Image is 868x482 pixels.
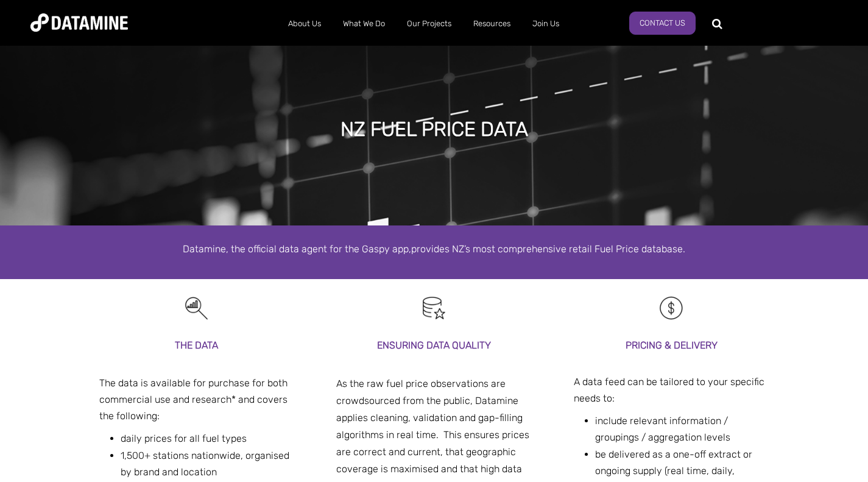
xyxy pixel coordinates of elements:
h3: Ensuring data quality [336,337,532,353]
a: Our Projects [396,8,462,40]
li: 1,500+ stations nationwide, organised by brand and location [121,447,295,480]
h3: THE DATA [99,337,295,353]
span: provides NZ’s most comprehensive retail Fuel Price database. [411,243,685,255]
a: About Us [277,8,332,40]
a: Contact Us [629,12,696,35]
img: Datamine [30,13,128,32]
a: What We Do [332,8,396,40]
p: Datamine, the official data agent for the Gaspy app, [87,241,782,257]
p: The data is available for purchase for both commercial use and research* and covers the following: [99,375,295,425]
h3: PRICING & DElIVERY [574,337,769,353]
li: daily prices for all fuel types [121,430,295,447]
p: A data feed can be tailored to your specific needs to: [574,374,769,406]
a: Resources [462,8,521,40]
li: include relevant information / groupings / aggregation levels [595,413,769,445]
h1: NZ FUEL PRICE DATA [340,116,528,143]
a: Join Us [521,8,570,40]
